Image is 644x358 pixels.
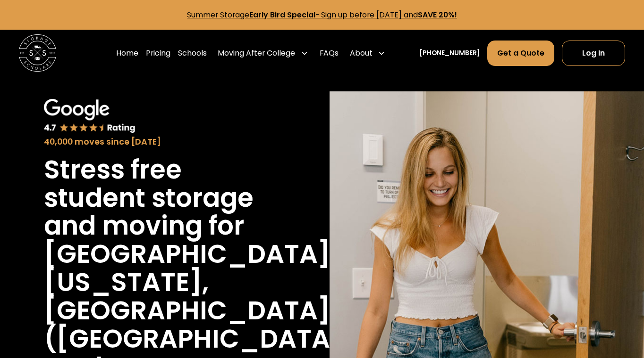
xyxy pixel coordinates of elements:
img: Storage Scholars main logo [19,34,56,72]
strong: SAVE 20%! [418,9,457,20]
div: Moving After College [214,40,312,66]
a: [PHONE_NUMBER] [419,48,480,58]
div: About [346,40,390,66]
strong: Early Bird Special [249,9,315,20]
div: About [350,48,373,59]
h1: [GEOGRAPHIC_DATA][US_STATE], [GEOGRAPHIC_DATA] ([GEOGRAPHIC_DATA]) [44,240,356,353]
div: Moving After College [218,48,295,59]
a: Pricing [146,40,170,66]
img: Google 4.7 star rating [44,99,136,134]
div: 40,000 moves since [DATE] [44,136,271,148]
a: Summer StorageEarly Bird Special- Sign up before [DATE] andSAVE 20%! [187,9,457,20]
a: FAQs [320,40,339,66]
a: Schools [178,40,207,66]
h1: Stress free student storage and moving for [44,156,271,241]
a: Home [116,40,138,66]
a: Log In [562,41,626,65]
a: Get a Quote [487,41,554,65]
